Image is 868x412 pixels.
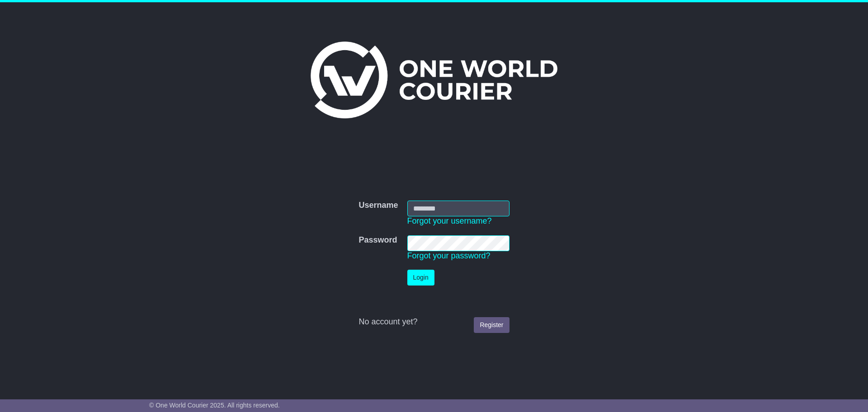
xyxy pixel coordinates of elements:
a: Register [474,317,509,333]
div: No account yet? [359,317,509,327]
a: Forgot your password? [407,251,491,260]
label: Password [359,235,397,245]
label: Username [359,201,398,211]
img: One World [311,42,557,118]
button: Login [407,270,434,286]
span: © One World Courier 2025. All rights reserved. [149,402,280,409]
a: Forgot your username? [407,216,492,225]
